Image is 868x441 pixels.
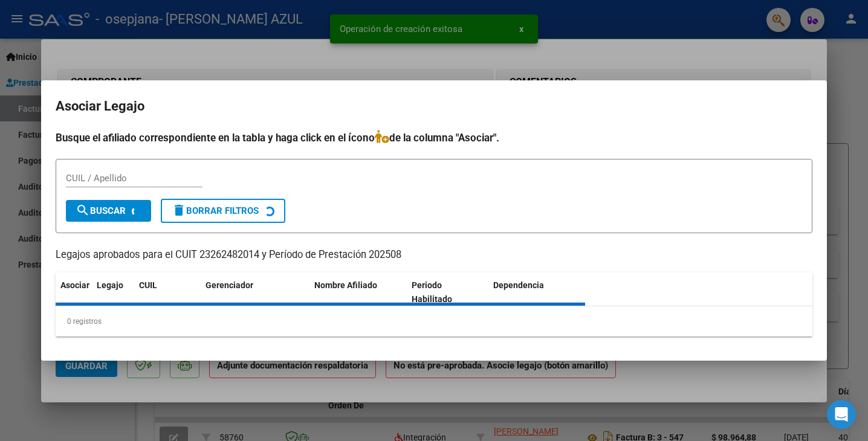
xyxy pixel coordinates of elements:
[161,199,285,223] button: Borrar Filtros
[76,203,90,217] mat-icon: search
[493,280,544,290] span: Dependencia
[488,272,586,312] datatable-header-cell: Dependencia
[139,280,157,290] span: CUIL
[314,280,377,290] span: Nombre Afiliado
[827,400,856,429] div: Open Intercom Messenger
[172,205,259,216] span: Borrar Filtros
[206,280,253,290] span: Gerenciador
[412,280,452,304] span: Periodo Habilitado
[309,272,407,312] datatable-header-cell: Nombre Afiliado
[60,280,89,290] span: Asociar
[407,272,488,312] datatable-header-cell: Periodo Habilitado
[201,272,309,312] datatable-header-cell: Gerenciador
[66,200,151,222] button: Buscar
[76,205,126,216] span: Buscar
[56,248,812,263] p: Legajos aprobados para el CUIT 23262482014 y Período de Prestación 202508
[56,95,812,118] h2: Asociar Legajo
[97,280,123,290] span: Legajo
[56,272,92,312] datatable-header-cell: Asociar
[134,272,201,312] datatable-header-cell: CUIL
[56,306,812,336] div: 0 registros
[172,203,186,217] mat-icon: delete
[92,272,134,312] datatable-header-cell: Legajo
[56,130,812,146] h4: Busque el afiliado correspondiente en la tabla y haga click en el ícono de la columna "Asociar".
